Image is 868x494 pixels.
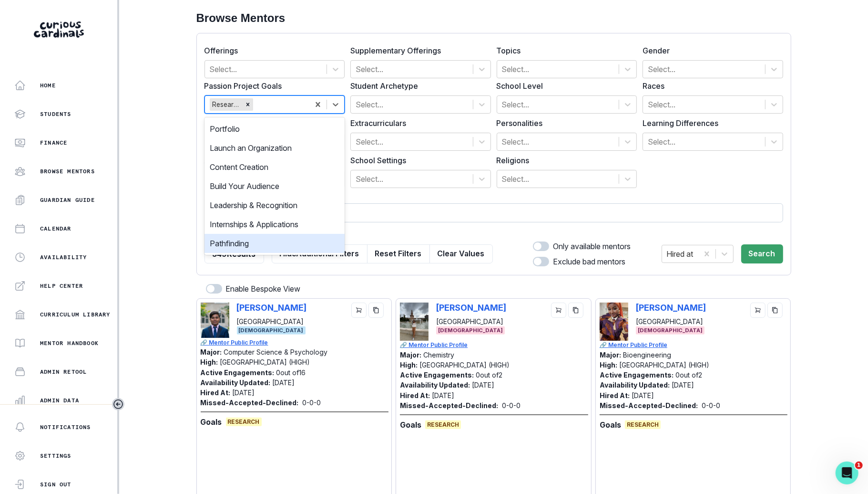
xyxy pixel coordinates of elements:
p: Sign Out [40,481,71,488]
p: Active Engagements: [400,371,474,379]
p: [DATE] [632,391,654,399]
p: 0 - 0 - 0 [502,400,521,410]
p: [GEOGRAPHIC_DATA] [237,316,307,326]
button: Clear Values [429,244,493,263]
span: [DEMOGRAPHIC_DATA] [237,326,306,335]
button: cart [351,303,367,318]
p: [PERSON_NAME] [436,303,506,313]
p: Notifications [40,423,91,431]
div: Leadership & Recognition [204,196,345,215]
p: Hired At: [600,391,630,399]
p: [GEOGRAPHIC_DATA] (HIGH) [619,361,709,369]
button: copy [368,303,384,318]
p: [PERSON_NAME] [237,303,307,313]
label: Races [643,80,777,92]
button: copy [568,303,583,318]
label: Religions [497,155,632,166]
span: [DEMOGRAPHIC_DATA] [636,326,705,335]
p: Availability Updated: [201,378,271,387]
label: Student Archetype [350,80,485,92]
p: Active Engagements: [201,368,275,377]
div: Build Your Audience [204,177,345,196]
p: Major: [400,351,421,359]
p: Exclude bad mentors [553,256,625,267]
a: 🔗 Mentor Public Profile [400,341,588,349]
p: Students [40,110,71,118]
label: Extracurriculars [350,117,485,129]
p: [GEOGRAPHIC_DATA] (HIGH) [419,361,510,369]
img: Curious Cardinals Logo [34,21,84,38]
label: Passion Project Goals [204,80,339,92]
p: High: [201,358,218,366]
p: [PERSON_NAME] [636,303,706,313]
p: [GEOGRAPHIC_DATA] [436,316,506,326]
button: Search [741,244,783,263]
a: 🔗 Mentor Public Profile [201,338,389,347]
span: Research [226,418,262,426]
p: High: [600,361,617,369]
p: Help Center [40,282,83,290]
p: Goals [400,419,421,431]
p: Hired At: [400,391,430,399]
p: Browse Mentors [40,168,95,175]
button: Toggle sidebar [112,398,124,410]
label: Personalities [497,117,632,129]
p: Major: [201,348,222,356]
p: Missed-Accepted-Declined: [201,398,299,408]
p: Computer Science & Psychology [224,348,328,356]
p: Missed-Accepted-Declined: [600,400,698,410]
h2: Browse Mentors [196,11,791,25]
p: Admin Retool [40,368,87,376]
label: Learning Differences [643,117,777,129]
p: Guardian Guide [40,196,95,204]
p: [DATE] [432,391,454,399]
p: [DATE] [233,389,255,397]
p: Hired At: [201,389,231,397]
div: Remove Research [243,98,253,111]
p: High: [400,361,418,369]
p: 0 out of 2 [476,371,502,379]
p: Mentor Handbook [40,339,99,347]
label: Gender [643,45,777,56]
p: Active Engagements: [600,371,674,379]
p: Availability [40,253,87,261]
span: Research [425,420,461,429]
p: Goals [201,416,222,428]
p: Enable Bespoke View [226,283,301,294]
span: [DEMOGRAPHIC_DATA] [436,326,505,335]
p: 0 - 0 - 0 [303,398,321,408]
a: 🔗 Mentor Public Profile [600,341,788,349]
label: School Level [497,80,632,92]
p: Goals [600,419,621,431]
p: Availability Updated: [400,381,470,389]
p: Admin Data [40,397,79,404]
p: Bioengineering [623,351,671,359]
span: 1 [855,462,863,469]
p: Availability Updated: [600,381,670,389]
button: Reset Filters [367,244,430,263]
p: Missed-Accepted-Declined: [400,400,498,410]
p: 0 out of 2 [675,371,702,379]
label: School Settings [350,155,485,166]
button: cart [750,303,766,318]
p: [DATE] [672,381,694,389]
p: [GEOGRAPHIC_DATA] (HIGH) [220,358,310,366]
div: Internships & Applications [204,215,345,234]
span: Research [625,420,661,429]
input: Plays violin? Basketball? Roblox? etc. [204,203,783,222]
p: [DATE] [273,378,295,387]
p: [DATE] [472,381,494,389]
p: Chemistry [423,351,454,359]
p: Settings [40,452,71,460]
img: Picture of Elizabeth Palafox [400,303,429,341]
iframe: Intercom live chat [836,462,858,484]
p: 0 out of 16 [276,368,306,377]
div: Launch an Organization [204,138,345,158]
p: 0 - 0 - 0 [702,400,720,410]
div: Content Creation [204,158,345,177]
button: cart [551,303,566,318]
p: [GEOGRAPHIC_DATA] [636,316,706,326]
label: Topics [497,45,632,56]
